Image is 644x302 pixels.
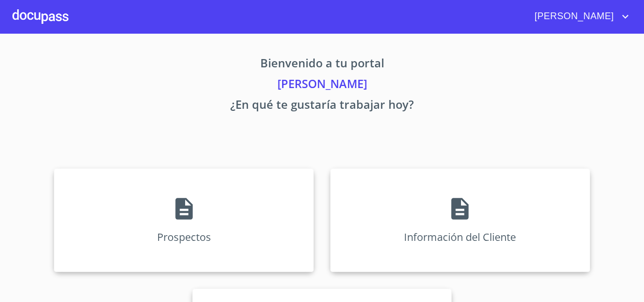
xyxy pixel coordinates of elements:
p: Información del Cliente [404,230,516,244]
p: [PERSON_NAME] [12,75,632,96]
p: Prospectos [157,230,211,244]
button: account of current user [527,8,632,25]
span: [PERSON_NAME] [527,8,619,25]
p: ¿En qué te gustaría trabajar hoy? [12,96,632,117]
p: Bienvenido a tu portal [12,54,632,75]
